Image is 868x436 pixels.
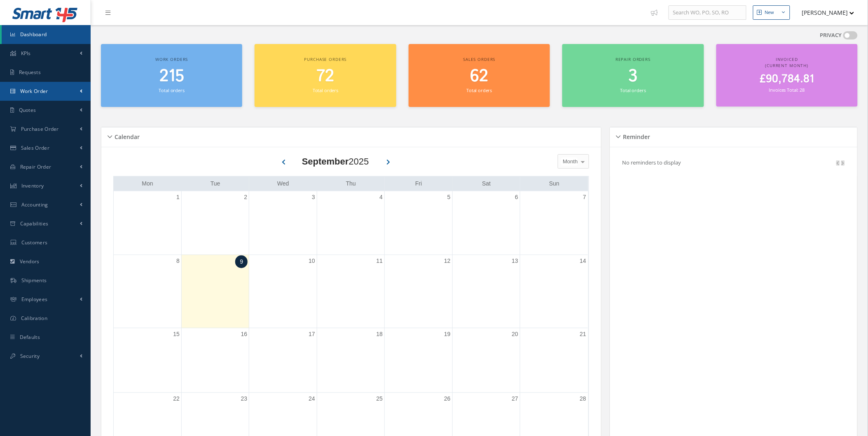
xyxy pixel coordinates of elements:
[622,159,681,166] p: No reminders to display
[620,87,646,93] small: Total orders
[20,220,49,227] span: Capabilities
[114,191,181,255] td: September 1, 2025
[442,393,452,405] a: September 26, 2025
[562,44,704,107] a: Repair orders 3 Total orders
[520,191,588,255] td: September 7, 2025
[578,255,588,267] a: September 14, 2025
[181,191,249,255] td: September 2, 2025
[760,71,814,87] span: £90,784.81
[21,315,47,322] span: Calibration
[114,255,181,328] td: September 8, 2025
[520,328,588,393] td: September 21, 2025
[209,179,222,189] a: Tuesday
[414,179,423,189] a: Friday
[249,255,317,328] td: September 10, 2025
[302,155,369,168] div: 2025
[669,5,746,20] input: Search WO, PO, SO, RO
[155,56,188,62] span: Work orders
[794,5,854,21] button: [PERSON_NAME]
[615,56,650,62] span: Repair orders
[2,25,91,44] a: Dashboard
[140,179,154,189] a: Monday
[181,255,249,328] td: September 9, 2025
[442,328,452,340] a: September 19, 2025
[239,393,249,405] a: September 23, 2025
[112,131,140,141] h5: Calendar
[385,328,452,393] td: September 19, 2025
[385,255,452,328] td: September 12, 2025
[510,393,520,405] a: September 27, 2025
[317,328,384,393] td: September 18, 2025
[101,44,242,107] a: Work orders 215 Total orders
[820,31,842,39] label: PRIVACY
[19,107,36,114] span: Quotes
[716,44,858,107] a: Invoiced (Current Month) £90,784.81 Invoices Total: 28
[375,255,385,267] a: September 11, 2025
[409,44,550,107] a: Sales orders 62 Total orders
[20,163,51,170] span: Repair Order
[307,255,317,267] a: September 10, 2025
[510,328,520,340] a: September 20, 2025
[181,328,249,393] td: September 16, 2025
[304,56,347,62] span: Purchase orders
[21,296,48,303] span: Employees
[378,191,384,203] a: September 4, 2025
[344,179,358,189] a: Thursday
[629,65,638,88] span: 3
[510,255,520,267] a: September 13, 2025
[302,156,349,167] b: September
[239,328,249,340] a: September 16, 2025
[776,56,798,62] span: Invoiced
[159,87,185,93] small: Total orders
[255,44,396,107] a: Purchase orders 72 Total orders
[276,179,291,189] a: Wednesday
[375,328,385,340] a: September 18, 2025
[452,191,520,255] td: September 6, 2025
[578,328,588,340] a: September 21, 2025
[581,191,588,203] a: September 7, 2025
[20,31,47,38] span: Dashboard
[243,191,249,203] a: September 2, 2025
[114,328,181,393] td: September 15, 2025
[307,393,317,405] a: September 24, 2025
[520,255,588,328] td: September 14, 2025
[561,158,578,166] span: Month
[19,69,41,76] span: Requests
[21,182,44,189] span: Inventory
[20,258,40,265] span: Vendors
[466,87,492,93] small: Total orders
[21,50,31,57] span: KPIs
[21,125,59,132] span: Purchase Order
[175,191,181,203] a: September 1, 2025
[452,328,520,393] td: September 20, 2025
[375,393,385,405] a: September 25, 2025
[249,191,317,255] td: September 3, 2025
[513,191,520,203] a: September 6, 2025
[769,87,805,93] small: Invoices Total: 28
[385,191,452,255] td: September 5, 2025
[235,255,248,268] a: September 9, 2025
[463,56,495,62] span: Sales orders
[21,144,49,151] span: Sales Order
[21,239,48,246] span: Customers
[313,87,338,93] small: Total orders
[621,131,650,141] h5: Reminder
[171,393,181,405] a: September 22, 2025
[452,255,520,328] td: September 13, 2025
[446,191,452,203] a: September 5, 2025
[21,201,48,208] span: Accounting
[442,255,452,267] a: September 12, 2025
[159,65,184,88] span: 215
[317,255,384,328] td: September 11, 2025
[249,328,317,393] td: September 17, 2025
[317,191,384,255] td: September 4, 2025
[470,65,489,88] span: 62
[753,5,790,20] button: New
[21,277,47,284] span: Shipments
[307,328,317,340] a: September 17, 2025
[317,65,335,88] span: 72
[480,179,492,189] a: Saturday
[20,88,48,95] span: Work Order
[547,179,561,189] a: Sunday
[310,191,317,203] a: September 3, 2025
